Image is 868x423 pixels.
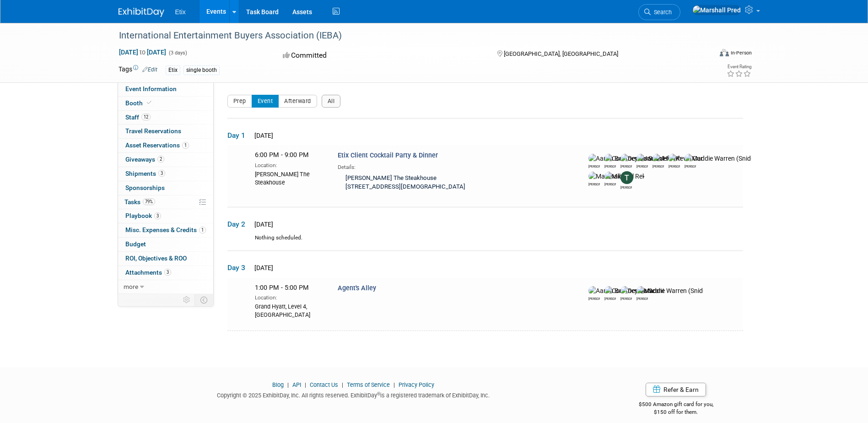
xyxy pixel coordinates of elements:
a: Refer & Earn [646,383,706,396]
div: $150 off for them. [602,408,750,416]
img: Jason Huie [636,154,669,163]
span: 3 [154,212,161,219]
span: ROI, Objectives & ROO [125,255,187,262]
a: Travel Reservations [118,125,213,138]
td: Tags [119,65,157,75]
a: Shipments3 [118,167,213,181]
a: Asset Reservations1 [118,139,213,152]
span: 3 [158,170,165,177]
div: In-Person [730,49,752,56]
img: Maddie Warren (Snider) [636,286,703,295]
div: Aaron Bare [588,295,600,301]
span: 1 [199,227,206,233]
img: Courtney Barwick [604,154,655,163]
div: Committed [280,48,482,64]
td: Toggle Event Tabs [194,294,213,306]
span: Sponsorships [125,184,165,191]
div: Copyright © 2025 ExhibitDay, Inc. All rights reserved. ExhibitDay is a registered trademark of Ex... [119,389,589,400]
img: Aaron Bare [588,154,620,163]
span: | [302,381,308,388]
img: ExhibitDay [119,8,164,17]
a: Event Information [118,82,213,96]
span: 79% [143,198,155,205]
sup: ® [377,391,380,396]
div: Event Format [658,48,752,61]
span: [DATE] [252,221,273,228]
button: Afterward [278,95,317,108]
span: [DATE] [252,132,273,139]
span: [DATE] [DATE] [119,48,167,56]
div: International Entertainment Buyers Association (IEBA) [116,27,698,44]
span: Agent's Alley [338,284,376,292]
span: Day 2 [227,219,250,229]
img: Dennis Scanlon [620,286,664,295]
div: Maddie Warren (Snider) [636,295,648,301]
span: Booth [125,99,153,107]
a: Privacy Policy [399,381,434,388]
div: Marshall Pred [588,181,600,187]
a: API [292,381,301,388]
img: Michael Reklis [604,172,644,181]
a: more [118,280,213,294]
span: more [124,283,138,290]
img: Jeff White [652,154,681,163]
span: Tasks [124,198,155,206]
a: Attachments3 [118,266,213,280]
span: Shipments [125,170,165,177]
div: Nothing scheduled. [227,234,743,250]
span: | [285,381,291,388]
div: [PERSON_NAME] The Steakhouse [255,169,324,187]
span: Asset Reservations [125,141,189,149]
button: Event [252,95,279,108]
span: Event Information [125,85,177,92]
a: Search [638,4,680,20]
div: Jason Huie [636,163,648,169]
div: [PERSON_NAME] The Steakhouse [STREET_ADDRESS][DEMOGRAPHIC_DATA] [338,171,573,195]
a: Staff12 [118,111,213,125]
a: Blog [272,381,284,388]
button: All [322,95,341,108]
div: Jeff White [652,163,664,169]
button: Prep [227,95,252,108]
img: Kevin Curley [669,154,703,163]
span: 3 [164,269,171,276]
span: Travel Reservations [125,127,181,135]
span: 6:00 PM - 9:00 PM [255,151,309,159]
a: Edit [142,66,157,73]
span: [DATE] [252,264,273,271]
span: Search [651,9,672,16]
img: Aaron Bare [588,286,620,295]
span: 1 [182,142,189,149]
td: Personalize Event Tab Strip [179,294,195,306]
a: Misc. Expenses & Credits1 [118,223,213,237]
div: Location: [255,293,324,302]
a: Giveaways2 [118,153,213,167]
div: Aaron Bare [588,163,600,169]
img: Courtney Barwick [604,286,655,295]
img: Format-Inperson.png [720,49,729,56]
div: Kevin Curley [669,163,680,169]
img: Travis Janovich [620,171,633,184]
a: Budget [118,238,213,251]
span: Giveaways [125,156,164,163]
div: Grand Hyatt, Level 4, [GEOGRAPHIC_DATA] [255,302,324,319]
div: Courtney Barwick [604,295,616,301]
span: 2 [157,156,164,163]
img: Marshall Pred [692,5,741,15]
div: single booth [183,65,220,75]
div: Dennis Scanlon [620,163,632,169]
div: Courtney Barwick [604,163,616,169]
span: Etix Client Cocktail Party & Dinner [338,152,438,159]
a: Playbook3 [118,209,213,223]
a: Contact Us [310,381,338,388]
img: Marshall Pred [588,172,628,181]
div: Etix [166,65,180,75]
span: Etix [175,8,186,16]
span: (3 days) [168,50,187,56]
span: Budget [125,240,146,248]
a: Booth [118,97,213,110]
span: Day 1 [227,130,250,141]
div: Travis Janovich [620,184,632,190]
img: Maddie Warren (Snider) [685,154,751,163]
div: Details: [338,161,573,171]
